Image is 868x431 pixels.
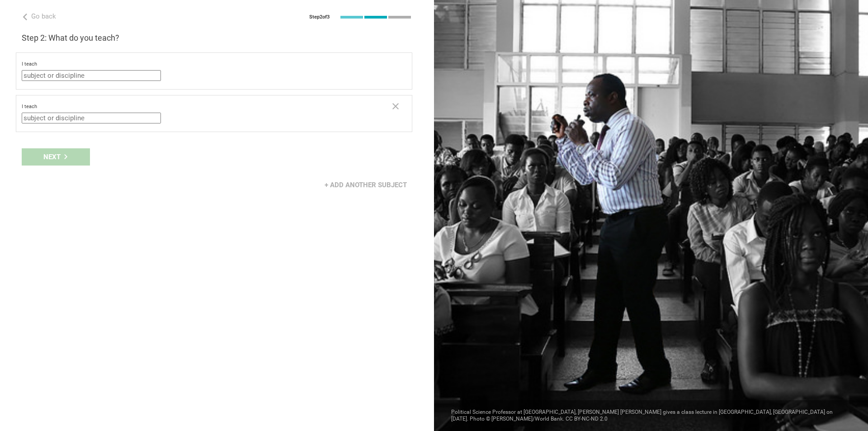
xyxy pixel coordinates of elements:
div: I teach [22,61,406,67]
span: Go back [31,12,56,20]
div: + Add another subject [319,176,412,194]
input: subject or discipline [22,113,161,123]
div: I teach [22,104,385,110]
h3: Step 2: What do you teach? [22,33,412,43]
div: Political Science Professor at [GEOGRAPHIC_DATA], [PERSON_NAME] [PERSON_NAME] gives a class lectu... [434,400,868,431]
input: subject or discipline [22,70,161,81]
div: Step 2 of 3 [309,14,330,20]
